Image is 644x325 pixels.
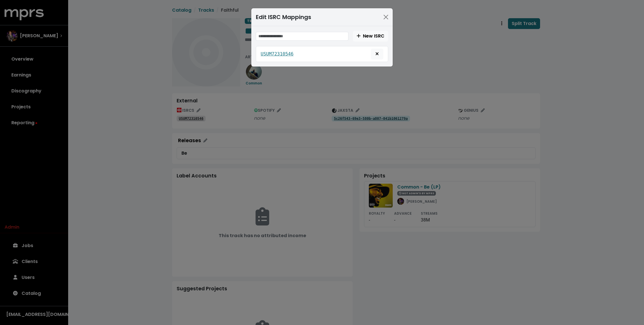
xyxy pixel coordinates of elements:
[261,51,294,57] tt: USUM72310546
[381,13,390,22] button: Close
[261,51,294,57] a: USUM72310546
[256,13,311,21] div: Edit ISRC Mappings
[353,31,388,42] button: Create new ISRC track mapping
[357,33,384,39] span: New ISRC
[371,49,383,59] button: Delete mapping for this ISRC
